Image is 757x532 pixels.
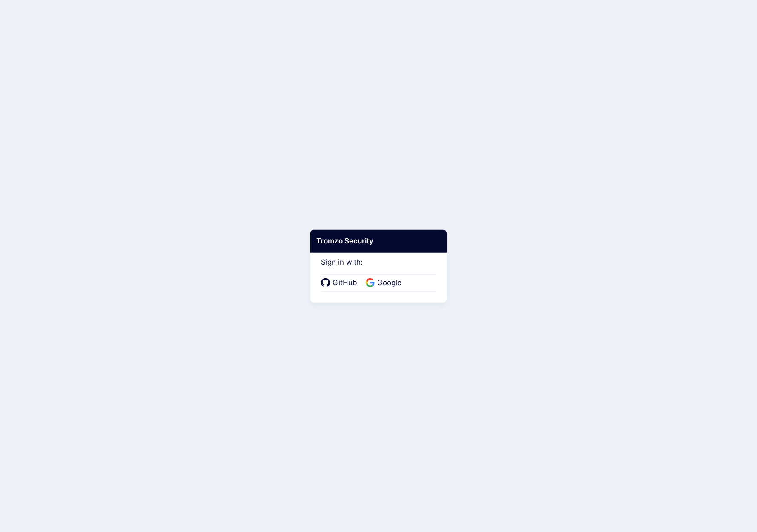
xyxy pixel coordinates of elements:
[366,277,404,289] a: Google
[321,246,436,292] div: Sign in with:
[375,277,404,289] span: Google
[310,230,447,253] div: Tromzo Security
[330,277,360,289] span: GitHub
[321,277,360,289] a: GitHub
